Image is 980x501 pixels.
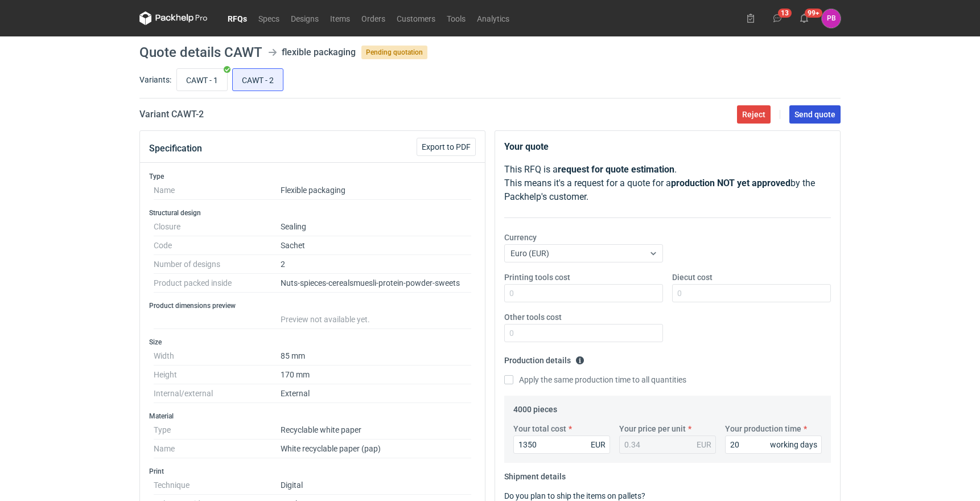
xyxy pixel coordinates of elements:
dd: Sachet [281,236,471,255]
dd: 85 mm [281,347,471,366]
strong: Your quote [504,141,549,152]
span: Reject [742,110,765,118]
input: 0 [725,436,822,454]
input: 0 [504,324,663,342]
label: Currency [504,232,537,243]
label: Your price per unit [619,423,686,434]
dd: 2 [281,255,471,274]
dd: External [281,384,471,403]
a: Designs [285,11,324,25]
dd: Nuts-spieces-cerealsmuesli-protein-powder-sweets [281,274,471,293]
a: Analytics [471,11,515,25]
dd: Recyclable white paper [281,421,471,440]
h3: Type [149,172,476,181]
a: Customers [391,11,441,25]
h1: Quote details CAWT [139,46,262,59]
h3: Size [149,338,476,347]
label: CAWT - 1 [176,68,228,91]
dt: Technique [154,476,281,495]
span: Export to PDF [422,143,471,151]
span: Pending quotation [361,46,427,59]
button: PB [822,9,841,28]
dt: Number of designs [154,255,281,274]
div: EUR [697,439,711,450]
label: Apply the same production time to all quantities [504,374,686,385]
button: Send quote [789,105,841,124]
dt: Product packed inside [154,274,281,293]
legend: 4000 pieces [513,400,557,414]
input: 0 [513,436,610,454]
span: Send quote [794,110,835,118]
label: CAWT - 2 [232,68,283,91]
svg: Packhelp Pro [139,11,208,25]
input: 0 [672,284,831,302]
a: RFQs [222,11,253,25]
h3: Structural design [149,208,476,217]
dd: 170 mm [281,366,471,384]
label: Printing tools cost [504,272,570,283]
h2: Variant CAWT - 2 [139,108,204,121]
legend: Shipment details [504,467,566,481]
dt: Height [154,366,281,384]
button: 13 [768,9,787,27]
a: Tools [441,11,471,25]
label: Other tools cost [504,311,562,323]
button: Reject [737,105,771,124]
h3: Material [149,412,476,421]
input: 0 [504,284,663,302]
dd: Sealing [281,217,471,236]
button: 99+ [795,9,813,27]
dd: Digital [281,476,471,495]
dt: Width [154,347,281,366]
dt: Type [154,421,281,440]
div: Paulius Bukšnys [822,9,841,28]
label: Variants: [139,74,171,85]
p: This RFQ is a . This means it's a request for a quote for a by the Packhelp's customer. [504,163,831,204]
label: Your total cost [513,423,566,434]
legend: Production details [504,351,584,365]
button: Specification [149,135,202,162]
h3: Print [149,467,476,476]
label: Do you plan to ship the items on pallets? [504,491,645,500]
dt: Name [154,181,281,200]
h3: Product dimensions preview [149,301,476,310]
dt: Internal/external [154,384,281,403]
a: Specs [253,11,285,25]
dd: Flexible packaging [281,181,471,200]
dt: Name [154,440,281,458]
strong: production NOT yet approved [671,178,790,188]
a: Items [324,11,356,25]
dd: White recyclable paper (pap) [281,440,471,458]
dt: Closure [154,217,281,236]
button: Export to PDF [417,138,476,156]
span: Euro (EUR) [510,249,549,258]
div: working days [770,439,817,450]
label: Diecut cost [672,272,713,283]
strong: request for quote estimation [558,164,674,175]
dt: Code [154,236,281,255]
label: Your production time [725,423,801,434]
div: EUR [591,439,606,450]
div: flexible packaging [282,46,356,59]
span: Preview not available yet. [281,315,370,324]
a: Orders [356,11,391,25]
